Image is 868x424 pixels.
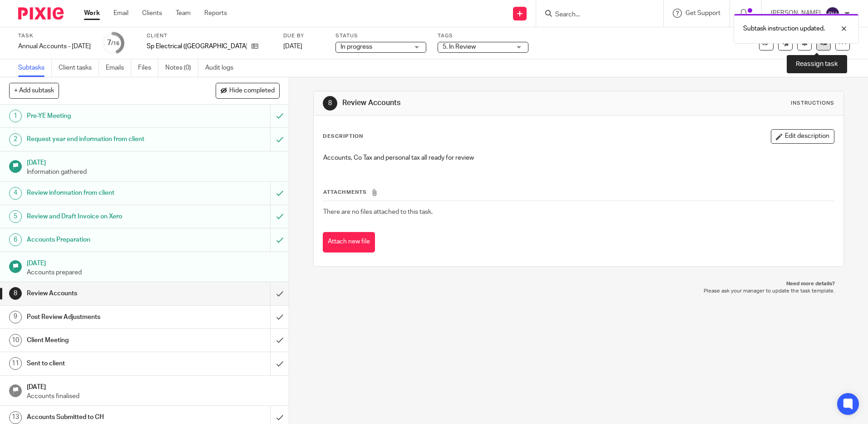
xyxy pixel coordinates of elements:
[27,333,183,347] h1: Client Meeting
[142,9,162,18] a: Clients
[147,42,247,51] p: Sp Electrical ([GEOGRAPHIC_DATA]) Ltd
[84,9,100,18] a: Work
[9,210,22,223] div: 5
[18,42,91,51] div: Annual Accounts - [DATE]
[27,357,183,370] h1: Sent to client
[229,87,275,95] span: Hide completed
[323,190,367,195] span: Attachments
[147,32,272,40] label: Client
[27,310,183,324] h1: Post Review Adjustments
[27,257,280,268] h1: [DATE]
[27,109,183,123] h1: Pre-YE Meeting
[9,187,22,200] div: 4
[323,153,833,162] p: Accounts, Co Tax and personal tax all ready for review
[27,380,280,392] h1: [DATE]
[322,288,834,295] p: Please ask your manager to update the task template.
[771,129,834,144] button: Edit description
[107,38,119,48] div: 7
[27,233,183,247] h1: Accounts Preparation
[9,83,59,98] button: + Add subtask
[9,311,22,323] div: 9
[18,59,52,77] a: Subtasks
[27,167,280,177] p: Information gathered
[9,287,22,300] div: 8
[743,24,825,33] p: Subtask instruction updated.
[138,59,158,77] a: Files
[106,59,131,77] a: Emails
[165,59,198,77] a: Notes (0)
[27,392,280,401] p: Accounts finalised
[27,156,280,167] h1: [DATE]
[283,32,324,40] label: Due by
[18,7,64,20] img: Pixie
[27,268,280,277] p: Accounts prepared
[323,232,375,252] button: Attach new file
[322,280,834,288] p: Need more details?
[9,357,22,370] div: 11
[111,41,119,46] small: /16
[205,59,240,77] a: Audit logs
[27,410,183,424] h1: Accounts Submitted to CH
[323,96,337,111] div: 8
[9,110,22,122] div: 1
[9,133,22,146] div: 2
[216,83,280,98] button: Hide completed
[9,334,22,347] div: 10
[323,133,363,140] p: Description
[323,209,433,215] span: There are no files attached to this task.
[59,59,99,77] a: Client tasks
[825,6,840,21] img: svg%3E
[9,411,22,424] div: 13
[27,186,183,200] h1: Review information from client
[176,9,191,18] a: Team
[340,44,372,50] span: In progress
[204,9,227,18] a: Reports
[9,233,22,246] div: 6
[18,32,91,40] label: Task
[27,210,183,223] h1: Review and Draft Invoice on Xero
[791,100,834,107] div: Instructions
[342,98,598,108] h1: Review Accounts
[27,287,183,300] h1: Review Accounts
[27,132,183,146] h1: Request year end information from client
[335,32,426,40] label: Status
[18,42,91,51] div: Annual Accounts - January 2025
[443,44,476,50] span: 5. In Review
[283,43,302,50] span: [DATE]
[113,9,128,18] a: Email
